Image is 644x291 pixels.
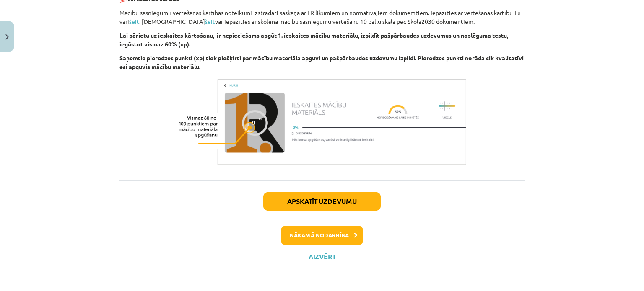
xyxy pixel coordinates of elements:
[205,18,215,25] a: šeit
[119,54,524,70] b: Saņemtie pieredzes punkti (xp) tiek piešķirti par mācību materiāla apguvi un pašpārbaudes uzdevum...
[5,34,9,40] img: icon-close-lesson-0947bae3869378f0d4975bcd49f059093ad1ed9edebbc8119c70593378902aed.svg
[129,18,139,25] a: šeit
[119,31,508,48] b: Lai pārietu uz ieskaites kārtošanu, ir nepieciešams apgūt 1. ieskaites mācību materiālu, izpildīt...
[263,192,381,211] button: Apskatīt uzdevumu
[306,252,338,261] button: Aizvērt
[281,226,363,245] button: Nākamā nodarbība
[119,8,525,26] p: Mācību sasniegumu vērtēšanas kārtības noteikumi izstrādāti saskaņā ar LR likumiem un normatīvajie...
